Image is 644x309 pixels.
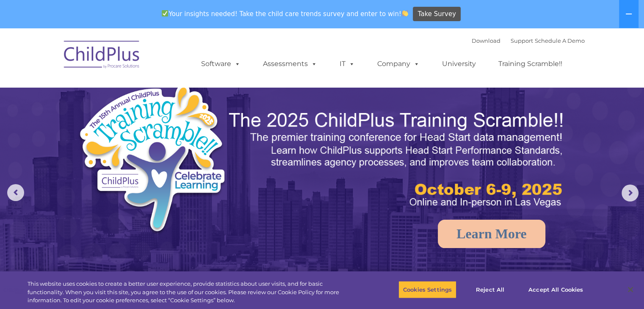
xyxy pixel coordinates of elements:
[438,220,545,248] a: Learn More
[418,7,456,22] span: Take Survey
[331,55,363,72] a: IT
[413,7,461,22] a: Take Survey
[118,91,154,97] span: Phone number
[162,10,168,17] img: ✅
[511,37,533,44] a: Support
[254,55,326,72] a: Assessments
[535,37,585,44] a: Schedule A Demo
[464,281,517,298] button: Reject All
[434,55,484,72] a: University
[28,280,354,305] div: This website uses cookies to create a better user experience, provide statistics about user visit...
[402,10,408,17] img: 👏
[193,55,249,72] a: Software
[118,56,144,62] span: Last name
[490,55,571,72] a: Training Scramble!!
[60,35,144,77] img: ChildPlus by Procare Solutions
[621,280,640,299] button: Close
[158,6,412,22] span: Your insights needed! Take the child care trends survey and enter to win!
[472,37,585,44] font: |
[369,55,428,72] a: Company
[524,281,588,298] button: Accept All Cookies
[398,281,456,298] button: Cookies Settings
[472,37,500,44] a: Download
